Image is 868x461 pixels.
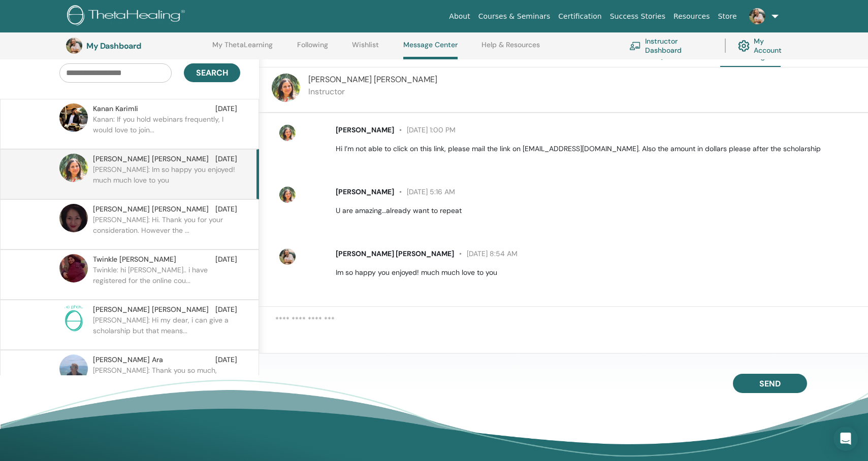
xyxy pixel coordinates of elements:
[454,249,518,258] span: [DATE] 8:54 AM
[759,378,781,389] span: Send
[93,315,240,345] p: [PERSON_NAME]: Hi my dear, i can give a scholarship but that means...
[93,354,163,365] span: [PERSON_NAME] Ara
[279,249,296,265] img: default.jpg
[215,254,237,265] span: [DATE]
[336,267,856,278] p: Im so happy you enjoyed! much much love to you
[93,304,209,315] span: [PERSON_NAME] [PERSON_NAME]
[740,52,773,61] span: Messages
[215,204,237,215] span: [DATE]
[215,304,237,315] span: [DATE]
[215,103,237,114] span: [DATE]
[714,7,741,26] a: Store
[308,74,437,85] span: [PERSON_NAME] [PERSON_NAME]
[554,7,605,26] a: Certification
[59,304,88,333] img: no-photo.png
[733,374,807,393] button: Send
[833,427,858,451] div: Open Intercom Messenger
[279,187,296,203] img: default.jpg
[93,254,176,265] span: Twinkle [PERSON_NAME]
[93,215,240,245] p: [PERSON_NAME]: Hi. Thank you for your consideration. However the ...
[738,38,750,54] img: cog.svg
[59,204,88,232] img: default.jpg
[93,365,240,396] p: [PERSON_NAME]: Thank you so much, [PERSON_NAME]! Love and gratitude. Ka...
[86,41,188,51] h3: My Dashboard
[297,41,328,57] a: Following
[215,354,237,365] span: [DATE]
[336,144,856,154] p: Hi I’m not able to click on this link, please mail the link on [EMAIL_ADDRESS][DOMAIN_NAME]. Also...
[215,154,237,164] span: [DATE]
[749,8,765,24] img: default.jpg
[59,103,88,132] img: default.jpg
[394,187,455,196] span: [DATE] 5:16 AM
[606,7,669,26] a: Success Stories
[184,63,240,82] button: Search
[738,34,792,57] a: My Account
[629,42,641,50] img: chalkboard-teacher.svg
[93,103,138,114] span: Kanan Karimli
[352,41,379,57] a: Wishlist
[481,41,540,57] a: Help & Resources
[629,34,713,57] a: Instructor Dashboard
[67,5,188,28] img: logo.png
[59,254,88,282] img: default.jpg
[93,114,240,145] p: Kanan: If you hold webinars frequently, I would love to join...
[212,41,273,57] a: My ThetaLearning
[474,7,555,26] a: Courses & Seminars
[196,67,228,78] span: Search
[669,52,712,61] a: Notifications
[59,154,88,182] img: default.jpg
[336,125,394,134] span: [PERSON_NAME]
[445,7,474,26] a: About
[336,187,394,196] span: [PERSON_NAME]
[336,249,454,258] span: [PERSON_NAME] [PERSON_NAME]
[272,74,300,102] img: default.jpg
[93,265,240,295] p: Twinkle: hi [PERSON_NAME].. i have registered for the online cou...
[93,164,240,195] p: [PERSON_NAME]: Im so happy you enjoyed! much much love to you
[308,86,437,98] p: Instructor
[59,354,88,383] img: default.jpg
[279,125,296,141] img: default.jpg
[394,125,456,134] span: [DATE] 1:00 PM
[93,204,209,215] span: [PERSON_NAME] [PERSON_NAME]
[93,154,209,164] span: [PERSON_NAME] [PERSON_NAME]
[66,38,82,54] img: default.jpg
[403,41,458,59] a: Message Center
[336,205,856,216] p: U are amazing…already want to repeat
[669,7,714,26] a: Resources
